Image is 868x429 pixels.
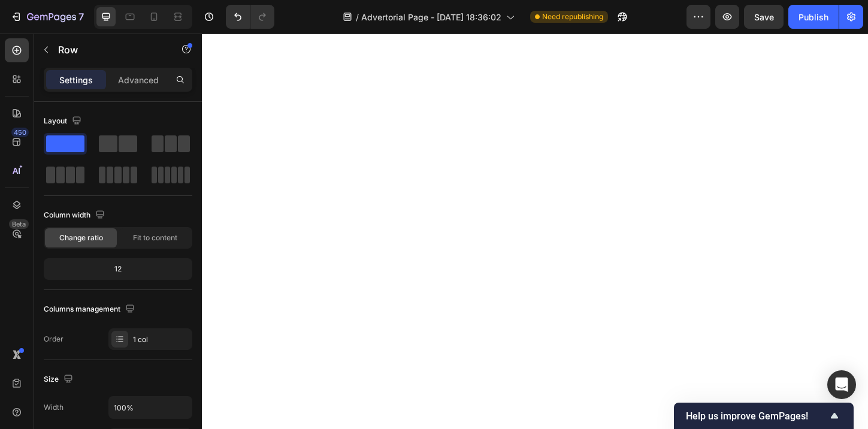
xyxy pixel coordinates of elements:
[754,12,774,22] span: Save
[44,301,137,318] div: Columns management
[46,261,190,277] div: 12
[59,232,103,243] span: Change ratio
[44,402,63,413] div: Width
[58,43,160,57] p: Row
[542,11,603,22] span: Need republishing
[59,74,93,86] p: Settings
[5,5,89,29] button: 7
[44,113,84,129] div: Layout
[788,5,839,29] button: Publish
[44,334,63,345] div: Order
[226,5,274,29] div: Undo/Redo
[11,128,29,137] div: 450
[686,410,827,422] span: Help us improve GemPages!
[133,232,177,243] span: Fit to content
[44,371,75,388] div: Size
[799,11,828,23] div: Publish
[356,11,359,23] span: /
[686,409,842,423] button: Show survey - Help us improve GemPages!
[827,370,856,399] div: Open Intercom Messenger
[361,11,501,23] span: Advertorial Page - [DATE] 18:36:02
[9,219,29,229] div: Beta
[202,34,868,429] iframe: Design area
[78,10,84,24] p: 7
[44,207,107,223] div: Column width
[109,397,192,418] input: Auto
[744,5,784,29] button: Save
[118,74,159,86] p: Advanced
[133,334,189,345] div: 1 col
